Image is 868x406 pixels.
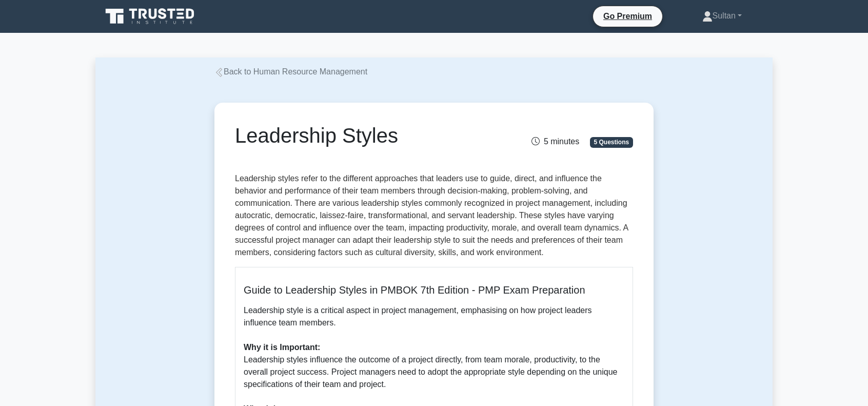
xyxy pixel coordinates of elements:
[678,6,766,26] a: Sultan
[590,137,633,147] span: 5 Questions
[214,67,367,76] a: Back to Human Resource Management
[531,137,579,146] span: 5 minutes
[244,284,624,296] h5: Guide to Leadership Styles in PMBOK 7th Edition - PMP Exam Preparation
[597,10,658,23] a: Go Premium
[235,172,633,259] p: Leadership styles refer to the different approaches that leaders use to guide, direct, and influe...
[235,123,496,148] h1: Leadership Styles
[244,343,320,352] b: Why it is Important:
